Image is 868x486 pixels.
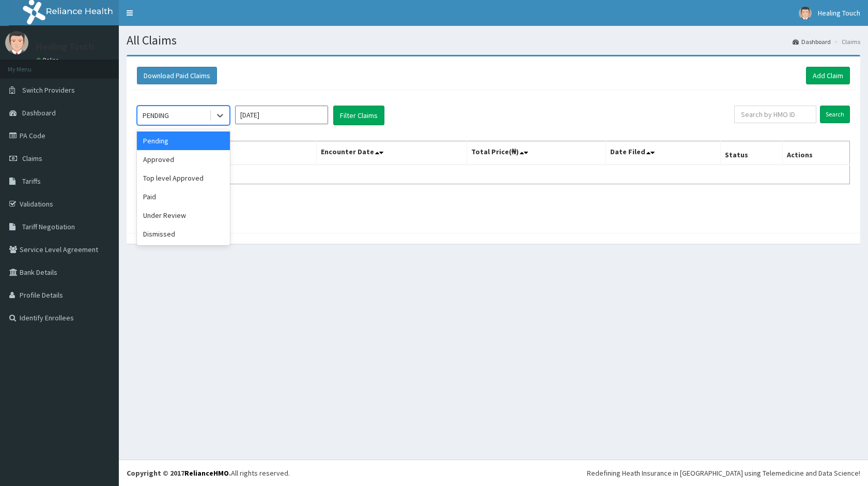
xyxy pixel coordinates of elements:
h1: All Claims [127,34,860,47]
th: Date Filed [606,141,721,165]
img: User Image [799,7,812,20]
input: Search [820,106,850,123]
th: Actions [783,141,850,165]
div: Paid [137,187,230,206]
div: Dismissed [137,225,230,243]
div: PENDING [143,110,169,121]
button: Filter Claims [333,106,384,125]
strong: Copyright © 2017 . [127,468,231,478]
footer: All rights reserved. [119,460,868,486]
input: Search by HMO ID [734,106,816,123]
div: Top level Approved [137,169,230,187]
th: Encounter Date [317,141,467,165]
div: Approved [137,150,230,169]
a: Dashboard [793,37,831,46]
span: Tariffs [22,176,41,186]
div: Redefining Heath Insurance in [GEOGRAPHIC_DATA] using Telemedicine and Data Science! [587,468,860,478]
div: Pending [137,131,230,150]
div: Under Review [137,206,230,225]
span: Dashboard [22,108,56,117]
span: Claims [22,154,42,163]
input: Select Month and Year [235,106,328,124]
button: Download Paid Claims [137,67,217,84]
a: Add Claim [806,67,850,84]
th: Status [721,141,783,165]
a: Online [36,56,61,64]
img: User Image [5,31,28,54]
span: Tariff Negotiation [22,222,75,231]
a: RelianceHMO [184,468,229,478]
span: Switch Providers [22,85,75,95]
th: Total Price(₦) [467,141,606,165]
p: Healing Touch [36,42,94,51]
li: Claims [832,37,860,46]
span: Healing Touch [818,8,860,18]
